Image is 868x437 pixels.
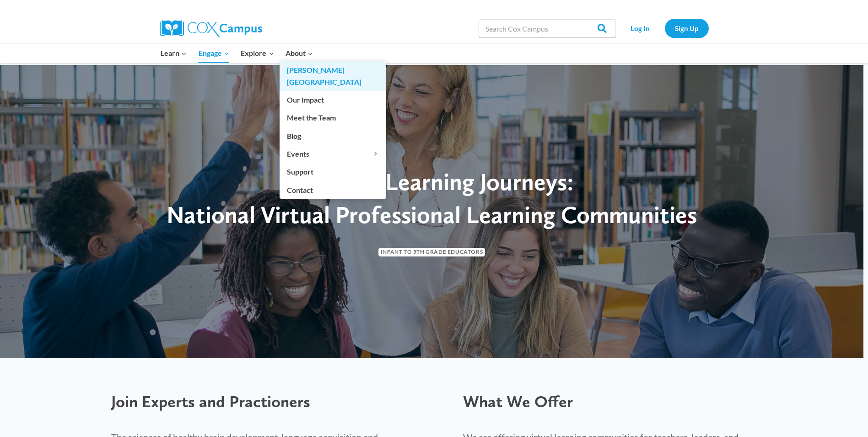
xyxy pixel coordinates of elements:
[463,392,573,411] span: What We Offer
[620,19,660,38] a: Log In
[280,145,386,163] button: Child menu of Events
[665,19,709,38] a: Sign Up
[479,19,616,38] input: Search Cox Campus
[620,19,709,38] nav: Secondary Navigation
[280,91,386,109] a: Our Impact
[280,127,386,144] a: Blog
[280,44,319,63] button: Child menu of About
[160,20,262,37] img: Cox Campus
[167,200,697,229] span: National Virtual Professional Learning Communities
[290,167,573,196] span: Yearlong Learning Journeys:
[155,44,193,63] button: Child menu of Learn
[280,181,386,198] a: Contact
[280,163,386,180] a: Support
[111,392,310,411] span: Join Experts and Practioners
[378,248,485,257] span: Infant to 5th Grade Educators
[193,44,235,63] button: Child menu of Engage
[280,109,386,126] a: Meet the Team
[280,61,386,91] a: [PERSON_NAME][GEOGRAPHIC_DATA]
[235,44,280,63] button: Child menu of Explore
[155,44,319,63] nav: Primary Navigation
